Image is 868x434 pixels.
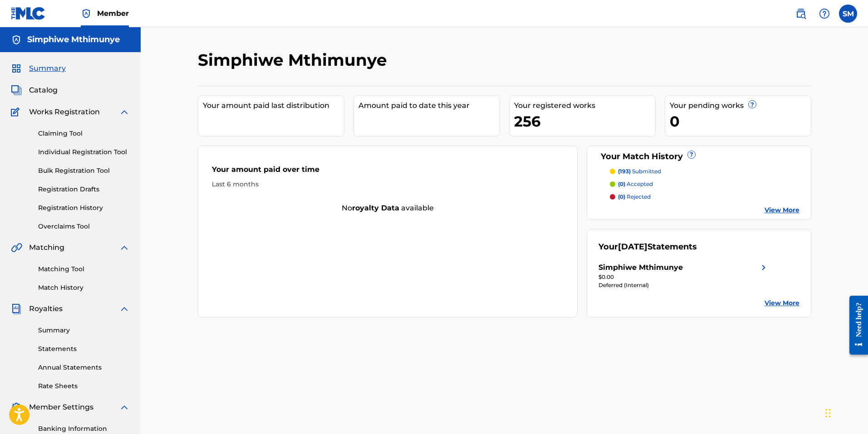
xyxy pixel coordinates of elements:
div: User Menu [839,5,857,23]
span: Works Registration [29,107,100,117]
div: Drag [825,400,831,427]
span: [DATE] [618,242,647,252]
span: Member [97,8,129,19]
span: Matching [29,242,64,253]
a: (0) rejected [610,193,799,201]
a: Matching Tool [38,264,130,274]
p: submitted [618,167,661,176]
iframe: Resource Center [843,288,868,361]
span: (193) [618,168,631,175]
span: Member Settings [29,402,93,413]
img: help [819,8,830,19]
img: Works Registration [11,107,23,117]
img: Royalties [11,303,22,314]
a: Individual Registration Tool [38,147,130,157]
span: Catalog [29,85,58,96]
img: expand [119,107,130,117]
a: Bulk Registration Tool [38,166,130,176]
a: View More [765,298,799,308]
iframe: Chat Widget [823,390,868,434]
div: Last 6 months [212,180,564,189]
span: Royalties [29,303,63,314]
a: Claiming Tool [38,129,130,138]
a: SummarySummary [11,63,66,74]
span: (0) [618,193,625,200]
div: Help [815,5,834,23]
div: Your Statements [598,241,697,253]
span: ? [688,151,695,158]
a: Statements [38,344,130,354]
div: Your amount paid over time [212,164,564,180]
img: search [795,8,806,19]
a: Rate Sheets [38,381,130,391]
img: Summary [11,63,22,74]
div: 256 [514,111,655,132]
span: ? [749,101,756,108]
a: CatalogCatalog [11,85,58,96]
a: Public Search [792,5,810,23]
img: MLC Logo [11,7,46,20]
div: Your Match History [598,151,799,163]
a: Registration History [38,203,130,213]
img: Top Rightsholder [81,8,92,19]
a: (0) accepted [610,180,799,188]
span: Summary [29,63,66,74]
div: No available [198,203,578,214]
a: Simphiwe Mthimunyeright chevron icon$0.00Deferred (Internal) [598,262,769,289]
img: Member Settings [11,402,22,413]
div: Your pending works [670,100,811,111]
div: Amount paid to date this year [358,100,500,111]
img: expand [119,402,130,413]
p: accepted [618,180,653,188]
img: right chevron icon [758,262,769,273]
strong: royalty data [352,204,399,212]
img: Matching [11,242,22,253]
p: rejected [618,193,651,201]
img: Catalog [11,85,22,96]
div: Your registered works [514,100,655,111]
h2: Simphiwe Mthimunye [198,50,392,70]
img: expand [119,242,130,253]
span: (0) [618,180,625,187]
div: Deferred (Internal) [598,281,769,289]
a: (193) submitted [610,167,799,176]
a: Banking Information [38,424,130,434]
div: Your amount paid last distribution [203,100,344,111]
div: 0 [670,111,811,132]
img: Accounts [11,34,22,45]
a: Registration Drafts [38,185,130,194]
a: Match History [38,283,130,293]
a: Annual Statements [38,363,130,372]
a: Overclaims Tool [38,222,130,231]
h5: Simphiwe Mthimunye [27,34,120,45]
div: $0.00 [598,273,769,281]
div: Simphiwe Mthimunye [598,262,683,273]
a: Summary [38,326,130,335]
img: expand [119,303,130,314]
a: View More [765,205,799,215]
